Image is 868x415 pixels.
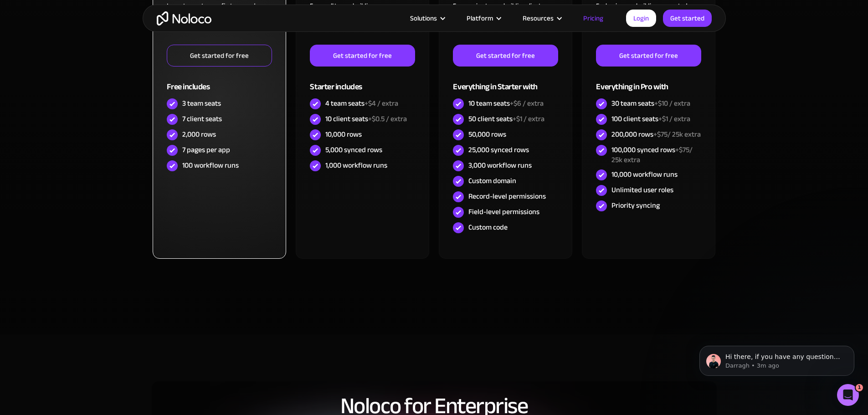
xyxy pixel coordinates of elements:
a: Get started [663,10,712,27]
a: Get started for free [596,45,701,67]
div: 10,000 rows [325,129,362,139]
div: 100 client seats [611,114,690,124]
span: +$1 / extra [513,112,544,126]
div: Field-level permissions [468,207,539,217]
div: 25,000 synced rows [468,145,529,155]
div: Solutions [410,12,437,24]
div: Unlimited user roles [611,185,673,195]
span: +$0.5 / extra [368,112,407,126]
span: +$10 / extra [654,97,690,110]
div: Custom code [468,222,508,232]
div: Solutions [399,12,455,24]
div: 4 team seats [325,98,398,108]
iframe: Intercom notifications message [686,327,868,390]
span: +$1 / extra [658,112,690,126]
div: 50,000 rows [468,129,506,139]
div: 3 team seats [182,98,221,108]
div: 2,000 rows [182,129,216,139]
iframe: Intercom live chat [837,384,859,406]
div: Priority syncing [611,200,660,210]
div: Record-level permissions [468,191,546,201]
a: Get started for free [310,45,415,67]
div: 5,000 synced rows [325,145,382,155]
a: Get started for free [167,45,272,67]
div: Everything in Pro with [596,67,701,96]
div: 1,000 workflow runs [325,160,387,170]
div: Free includes [167,67,272,96]
div: 30 team seats [611,98,690,108]
span: +$6 / extra [510,97,544,110]
div: 100,000 synced rows [611,145,701,165]
div: 200,000 rows [611,129,701,139]
a: Login [626,10,656,27]
a: home [157,11,211,26]
div: Resources [511,12,572,24]
a: Get started for free [453,45,558,67]
div: 10 client seats [325,114,407,124]
div: 3,000 workflow runs [468,160,532,170]
div: 50 client seats [468,114,544,124]
div: Platform [467,12,493,24]
span: +$4 / extra [365,97,398,110]
div: Everything in Starter with [453,67,558,96]
div: 7 client seats [182,114,222,124]
a: Pricing [572,12,615,24]
div: 100 workflow runs [182,160,239,170]
div: Custom domain [468,176,516,186]
div: 7 pages per app [182,145,230,155]
div: Platform [455,12,511,24]
div: 10,000 workflow runs [611,169,678,179]
span: +$75/ 25k extra [611,143,693,167]
div: Resources [523,12,554,24]
span: +$75/ 25k extra [653,128,701,141]
div: 10 team seats [468,98,544,108]
span: 1 [856,384,863,391]
div: Starter includes [310,67,415,96]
